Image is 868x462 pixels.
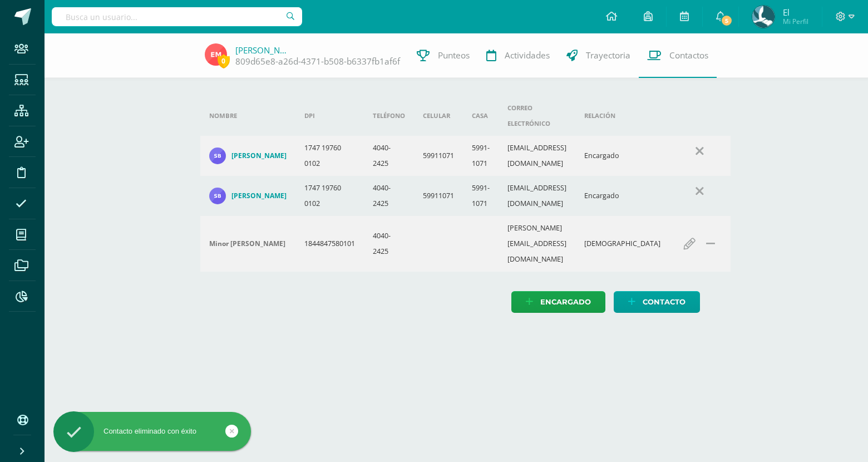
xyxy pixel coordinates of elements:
span: 0 [218,54,230,68]
span: Encargado [540,292,591,312]
img: f6ab373bc55a3f2d7db32c6f27beae36.png [209,188,226,204]
td: 1844847580101 [295,216,364,272]
th: Relación [575,96,669,136]
a: [PERSON_NAME] [235,45,291,56]
a: Punteos [408,33,478,78]
a: [PERSON_NAME] [209,188,287,204]
input: Busca un usuario... [52,7,302,26]
div: Minor Abraham Marroquín López [209,239,287,248]
span: El [783,7,808,18]
div: Contacto eliminado con éxito [53,426,251,436]
img: f6ab373bc55a3f2d7db32c6f27beae36.png [209,148,226,164]
td: 4040-2425 [364,176,414,216]
td: 59911071 [414,136,463,176]
h4: [PERSON_NAME] [231,191,287,200]
span: Actividades [505,50,550,61]
th: DPI [295,96,364,136]
span: Contacto [643,292,685,312]
td: Encargado [575,136,669,176]
a: 809d65e8-a26d-4371-b508-b6337fb1af6f [235,56,400,67]
span: Mi Perfil [783,17,808,26]
td: 1747 19760 0102 [295,176,364,216]
a: Trayectoria [558,33,639,78]
td: 4040-2425 [364,216,414,272]
span: Punteos [438,50,470,61]
img: db0371074c26fdac518be50cab0a9b65.png [205,43,227,66]
td: [DEMOGRAPHIC_DATA] [575,216,669,272]
td: [EMAIL_ADDRESS][DOMAIN_NAME] [499,136,575,176]
td: 5991-1071 [463,176,499,216]
th: Casa [463,96,499,136]
td: Encargado [575,176,669,216]
h4: Minor [PERSON_NAME] [209,239,285,248]
a: Contacto [614,291,700,313]
a: Actividades [478,33,558,78]
td: 5991-1071 [463,136,499,176]
a: Contactos [639,33,717,78]
th: Teléfono [364,96,414,136]
h4: [PERSON_NAME] [231,151,287,160]
a: [PERSON_NAME] [209,148,287,164]
td: 4040-2425 [364,136,414,176]
td: 1747 19760 0102 [295,136,364,176]
td: 59911071 [414,176,463,216]
th: Celular [414,96,463,136]
span: Contactos [669,50,708,61]
td: [PERSON_NAME][EMAIL_ADDRESS][DOMAIN_NAME] [499,216,575,272]
th: Nombre [200,96,295,136]
th: Correo electrónico [499,96,575,136]
img: aadb2f206acb1495beb7d464887e2f8d.png [752,6,775,28]
span: Trayectoria [586,50,630,61]
span: 5 [721,14,733,27]
td: [EMAIL_ADDRESS][DOMAIN_NAME] [499,176,575,216]
a: Encargado [511,291,605,313]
